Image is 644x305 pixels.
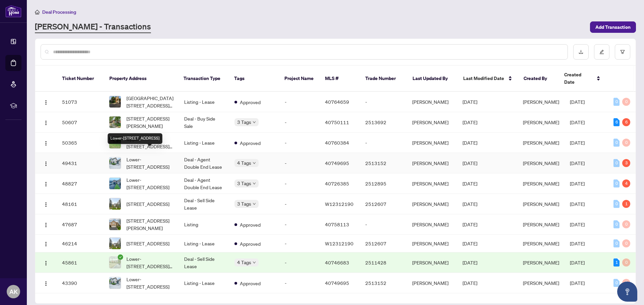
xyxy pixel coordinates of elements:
[9,287,18,296] span: AK
[126,200,169,208] span: [STREET_ADDRESS]
[279,112,320,133] td: -
[41,96,51,107] button: Logo
[523,280,559,286] span: [PERSON_NAME]
[179,235,229,252] td: Listing - Lease
[594,44,609,60] button: edit
[179,92,229,112] td: Listing - Lease
[126,255,173,270] span: Lower-[STREET_ADDRESS][PERSON_NAME]
[179,252,229,273] td: Deal - Sell Side Lease
[325,280,349,286] span: 40749695
[523,119,559,125] span: [PERSON_NAME]
[463,259,477,265] span: [DATE]
[41,137,51,148] button: Logo
[523,140,559,146] span: [PERSON_NAME]
[407,92,457,112] td: [PERSON_NAME]
[407,194,457,214] td: [PERSON_NAME]
[253,161,256,165] span: down
[325,201,354,207] span: W12312190
[570,180,585,186] span: [DATE]
[570,160,585,166] span: [DATE]
[57,92,104,112] td: 51073
[279,133,320,153] td: -
[43,241,49,247] img: Logo
[523,259,559,265] span: [PERSON_NAME]
[57,214,104,235] td: 47687
[613,139,620,147] div: 0
[523,240,559,246] span: [PERSON_NAME]
[622,220,630,228] div: 0
[237,200,251,208] span: 3 Tags
[613,159,620,167] div: 0
[325,99,349,105] span: 40764659
[360,153,407,173] td: 2513152
[279,153,320,173] td: -
[179,214,229,235] td: Listing
[622,200,630,208] div: 1
[617,282,637,302] button: Open asap
[253,121,256,124] span: down
[279,194,320,214] td: -
[109,219,121,230] img: thumbnail-img
[109,117,121,128] img: thumbnail-img
[613,258,620,266] div: 1
[5,5,21,17] img: logo
[613,98,620,106] div: 0
[57,112,104,133] td: 50607
[579,50,583,54] span: download
[407,235,457,252] td: [PERSON_NAME]
[118,254,123,260] span: check-circle
[523,160,559,166] span: [PERSON_NAME]
[57,153,104,173] td: 49431
[41,117,51,128] button: Logo
[360,112,407,133] td: 2513692
[229,66,279,92] th: Tags
[126,94,173,109] span: [GEOGRAPHIC_DATA][STREET_ADDRESS][PERSON_NAME]
[240,240,261,247] span: Approved
[622,118,630,126] div: 6
[360,214,407,235] td: -
[109,238,121,249] img: thumbnail-img
[57,252,104,273] td: 45861
[458,66,519,92] th: Last Modified Date
[240,139,261,147] span: Approved
[407,133,457,153] td: [PERSON_NAME]
[109,277,121,289] img: thumbnail-img
[237,159,251,167] span: 4 Tags
[613,179,620,187] div: 0
[325,140,349,146] span: 40760384
[615,44,630,60] button: filter
[613,220,620,228] div: 0
[57,133,104,153] td: 50365
[42,9,76,15] span: Deal Processing
[35,10,40,14] span: home
[407,66,458,92] th: Last Updated By
[109,257,121,268] img: thumbnail-img
[41,278,51,288] button: Logo
[463,221,477,227] span: [DATE]
[253,261,256,264] span: down
[43,161,49,166] img: Logo
[613,279,620,287] div: 0
[279,273,320,293] td: -
[240,221,261,228] span: Approved
[35,21,151,33] a: [PERSON_NAME] - Transactions
[463,75,504,82] span: Last Modified Date
[613,200,620,208] div: 0
[613,118,620,126] div: 6
[43,141,49,146] img: Logo
[622,98,630,106] div: 0
[325,180,349,186] span: 40726385
[360,252,407,273] td: 2511428
[41,238,51,249] button: Logo
[360,273,407,293] td: 2513152
[126,156,173,170] span: Lower-[STREET_ADDRESS]
[407,112,457,133] td: [PERSON_NAME]
[570,259,585,265] span: [DATE]
[407,273,457,293] td: [PERSON_NAME]
[463,119,477,125] span: [DATE]
[104,66,178,92] th: Property Address
[590,21,636,33] button: Add Transaction
[622,179,630,187] div: 4
[109,178,121,189] img: thumbnail-img
[325,221,349,227] span: 40758113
